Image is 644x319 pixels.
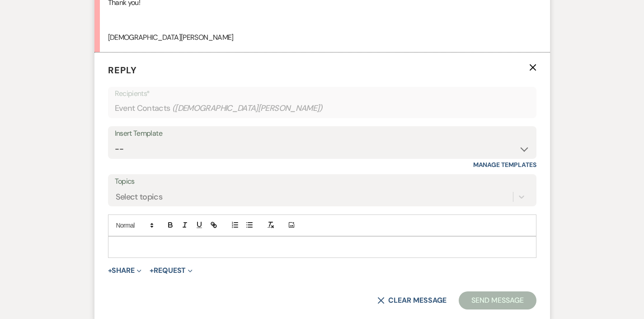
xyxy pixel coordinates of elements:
[115,175,530,188] label: Topics
[115,88,530,100] p: Recipients*
[116,190,163,203] div: Select topics
[150,267,154,274] span: +
[172,102,323,114] span: ( [DEMOGRAPHIC_DATA][PERSON_NAME] )
[377,297,446,304] button: Clear message
[108,267,142,274] button: Share
[115,100,530,117] div: Event Contacts
[473,161,536,169] a: Manage Templates
[150,267,193,274] button: Request
[108,64,137,76] span: Reply
[108,267,112,274] span: +
[459,291,536,309] button: Send Message
[115,127,530,140] div: Insert Template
